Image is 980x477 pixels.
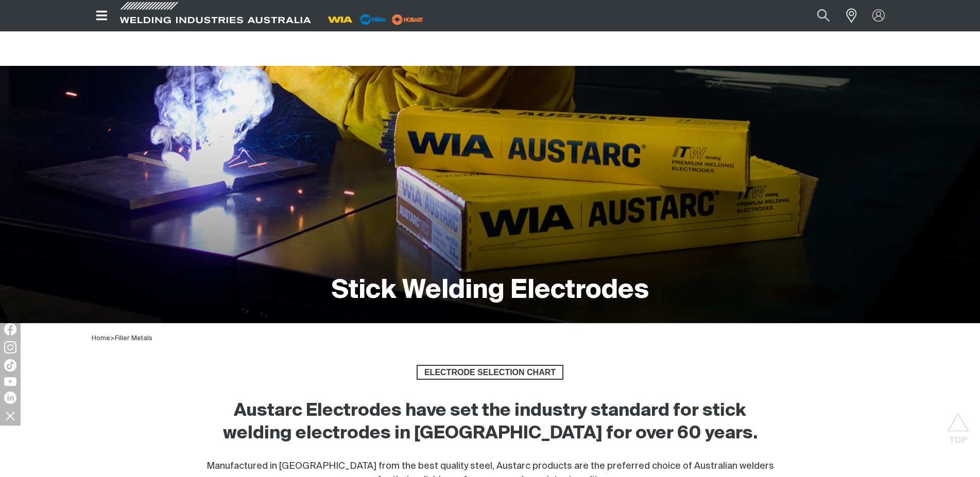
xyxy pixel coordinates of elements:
[92,335,110,342] span: Home
[947,413,970,436] button: Scroll to top
[4,341,16,354] img: Instagram
[4,359,16,372] img: TikTok
[92,334,110,342] a: Home
[332,274,649,308] h1: Stick Welding Electrodes
[110,335,115,342] span: >
[200,400,781,445] h2: Austarc Electrodes have set the industry standard for stick welding electrodes in [GEOGRAPHIC_DAT...
[793,4,840,27] input: Product name or item number...
[115,335,152,342] a: Filler Metals
[389,12,426,27] img: miller
[417,365,563,380] a: ELECTRODE SELECTION CHART
[4,323,16,335] img: Facebook
[806,4,841,27] button: Search products
[389,15,426,23] a: miller
[2,407,19,425] img: hide socials
[4,377,16,386] img: YouTube
[4,392,16,404] img: LinkedIn
[418,365,562,380] span: ELECTRODE SELECTION CHART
